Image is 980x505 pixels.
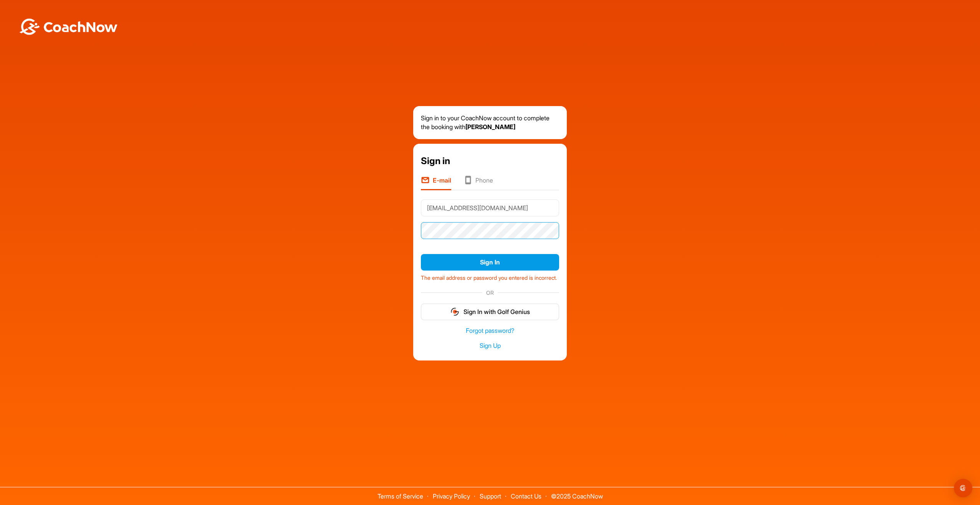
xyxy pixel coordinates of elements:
[464,176,493,190] li: Phone
[421,304,559,320] button: Sign In with Golf Genius
[480,492,501,500] a: Support
[421,176,451,190] li: E-mail
[413,106,567,139] div: Sign in to your CoachNow account to complete the booking with
[421,254,559,271] button: Sign In
[482,289,498,297] span: OR
[433,492,470,500] a: Privacy Policy
[421,154,559,168] div: Sign in
[18,18,118,35] img: BwLJSsUCoWCh5upNqxVrqldRgqLPVwmV24tXu5FoVAoFEpwwqQ3VIfuoInZCoVCoTD4vwADAC3ZFMkVEQFDAAAAAElFTkSuQmCC
[421,326,559,335] a: Forgot password?
[954,479,972,497] div: Open Intercom Messenger
[511,492,541,500] a: Contact Us
[421,199,559,216] input: E-mail
[421,341,559,350] a: Sign Up
[547,487,607,499] span: © 2025 CoachNow
[450,307,460,316] img: gg_logo
[465,123,515,131] strong: [PERSON_NAME]
[421,271,559,282] div: The email address or password you entered is incorrect.
[377,492,423,500] a: Terms of Service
